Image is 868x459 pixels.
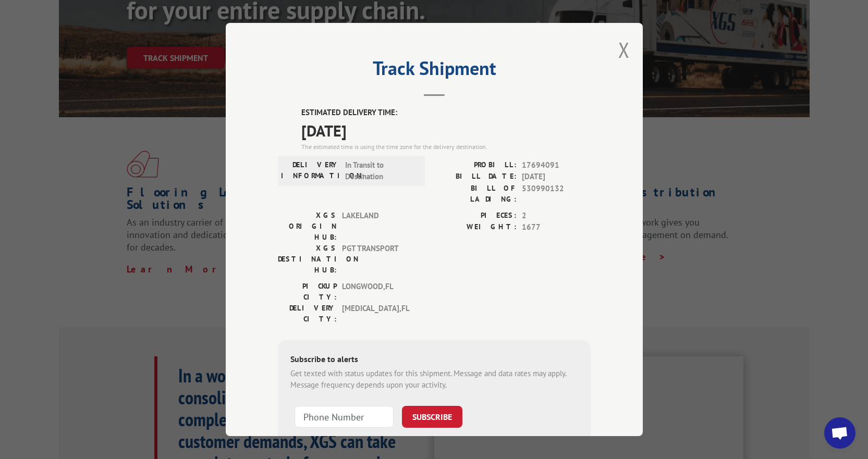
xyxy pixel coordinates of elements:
[278,303,337,325] label: DELIVERY CITY:
[342,210,412,243] span: LAKELAND
[301,119,591,142] span: [DATE]
[434,183,517,205] label: BILL OF LADING:
[301,142,591,152] div: The estimated time is using the time zone for the delivery destination.
[522,221,591,233] span: 1677
[281,159,340,183] label: DELIVERY INFORMATION:
[278,243,337,276] label: XGS DESTINATION HUB:
[295,406,394,428] input: Phone Number
[290,368,578,391] div: Get texted with status updates for this shipment. Message and data rates may apply. Message frequ...
[618,36,630,64] button: Close modal
[290,353,578,368] div: Subscribe to alerts
[342,303,412,325] span: [MEDICAL_DATA] , FL
[522,159,591,171] span: 17694091
[434,171,517,183] label: BILL DATE:
[434,159,517,171] label: PROBILL:
[278,210,337,243] label: XGS ORIGIN HUB:
[824,417,855,449] div: Open chat
[342,243,412,276] span: PGT TRANSPORT
[345,159,415,183] span: In Transit to Destination
[278,61,591,81] h2: Track Shipment
[434,221,517,233] label: WEIGHT:
[522,210,591,222] span: 2
[278,281,337,303] label: PICKUP CITY:
[301,107,591,119] label: ESTIMATED DELIVERY TIME:
[434,210,517,222] label: PIECES:
[522,171,591,183] span: [DATE]
[290,435,309,444] strong: Note:
[342,281,412,303] span: LONGWOOD , FL
[522,183,591,205] span: 530990132
[402,406,462,428] button: SUBSCRIBE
